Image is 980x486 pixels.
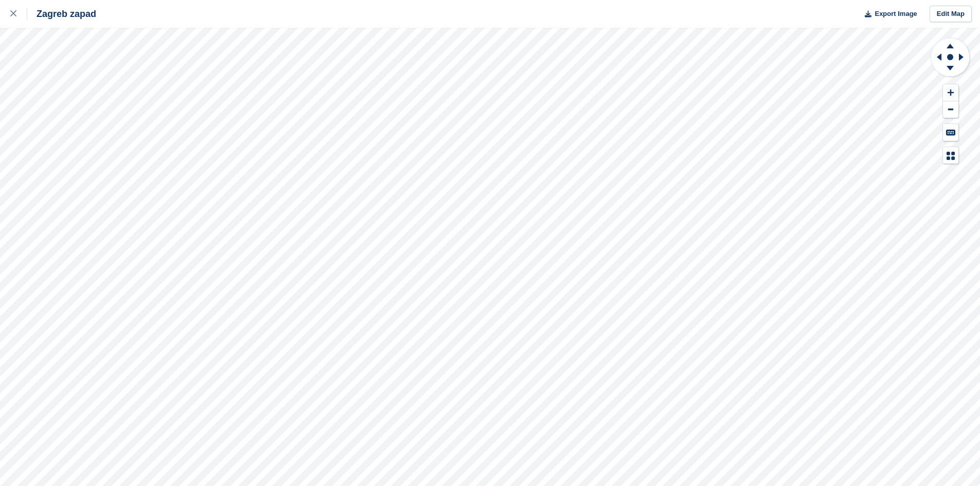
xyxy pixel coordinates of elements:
[943,84,958,101] button: Zoom In
[943,101,958,118] button: Zoom Out
[27,8,96,20] div: Zagreb zapad
[943,124,958,141] button: Keyboard Shortcuts
[930,6,972,23] a: Edit Map
[875,9,917,19] span: Export Image
[859,6,917,23] button: Export Image
[943,147,958,164] button: Map Legend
